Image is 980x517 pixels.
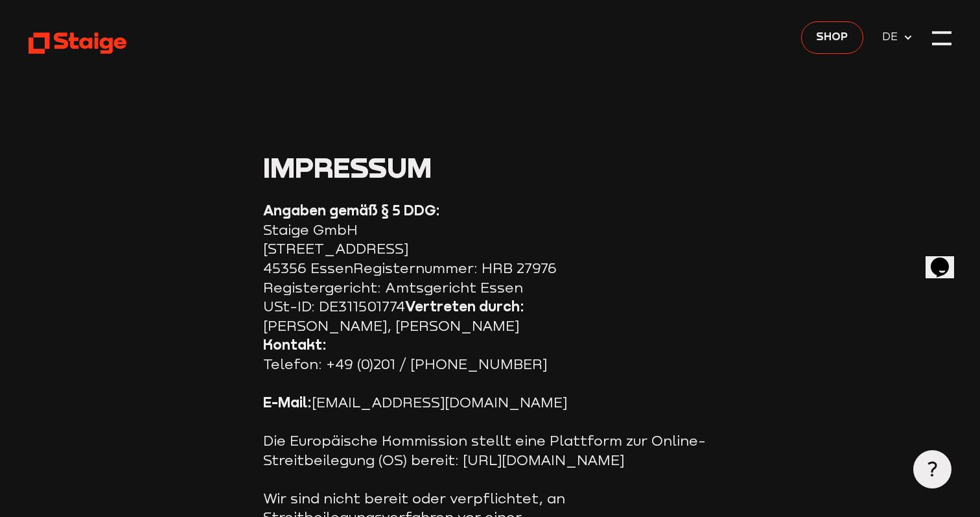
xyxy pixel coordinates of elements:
span: DE [882,29,902,45]
strong: Vertreten durch: [405,298,524,315]
p: Telefon: +49 (0)201 / [PHONE_NUMBER] [263,335,717,374]
strong: Angaben gemäß § 5 DDG: [263,202,440,219]
span: Shop [816,29,848,45]
iframe: chat widget [926,239,967,278]
strong: E-Mail: [263,394,312,411]
strong: Kontakt: [263,336,327,353]
p: [EMAIL_ADDRESS][DOMAIN_NAME] [263,393,717,413]
span: Impressum [263,150,432,184]
p: Die Europäische Kommission stellt eine Plattform zur Online-Streitbeilegung (OS) bereit: [URL][DO... [263,431,717,470]
a: Shop [801,21,863,54]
